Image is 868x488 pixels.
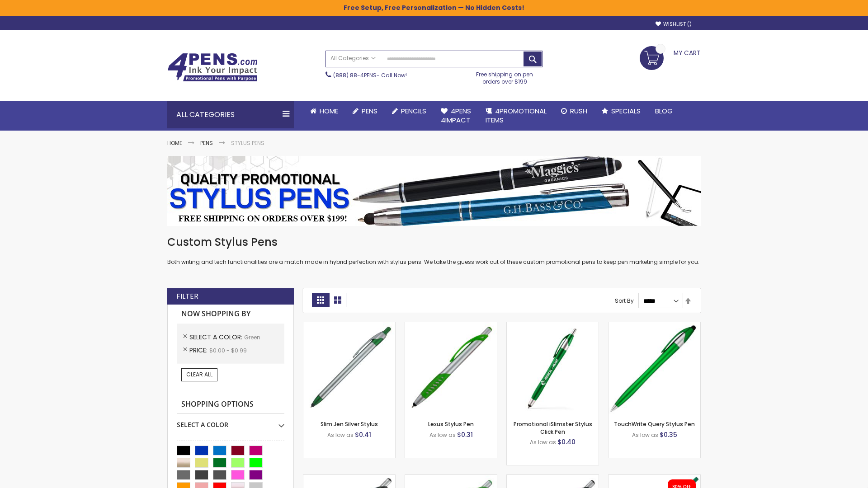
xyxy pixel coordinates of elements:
[656,21,692,28] a: Wishlist
[326,51,380,66] a: All Categories
[570,106,587,116] span: Rush
[405,322,497,414] img: Lexus Stylus Pen-Green
[486,106,547,125] span: 4PROMOTIONAL ITEMS
[557,437,576,446] span: $0.40
[648,101,680,121] a: Blog
[167,156,701,226] img: Stylus Pens
[507,474,599,482] a: Lexus Metallic Stylus Pen-Green
[330,55,376,62] span: All Categories
[244,333,260,341] span: Green
[333,71,407,79] span: - Call Now!
[428,420,474,428] a: Lexus Stylus Pen
[467,67,543,85] div: Free shipping on pen orders over $199
[333,71,377,79] a: (888) 88-4PENS
[303,322,395,329] a: Slim Jen Silver Stylus-Green
[303,101,345,121] a: Home
[177,414,284,429] div: Select A Color
[434,101,478,131] a: 4Pens4impact
[614,420,695,428] a: TouchWrite Query Stylus Pen
[611,106,641,116] span: Specials
[507,322,599,414] img: Promotional iSlimster Stylus Click Pen-Green
[405,322,497,329] a: Lexus Stylus Pen-Green
[167,235,701,266] div: Both writing and tech functionalities are a match made in hybrid perfection with stylus pens. We ...
[189,346,209,355] span: Price
[609,322,700,329] a: TouchWrite Query Stylus Pen-Green
[303,322,395,414] img: Slim Jen Silver Stylus-Green
[321,420,378,428] a: Slim Jen Silver Stylus
[632,431,658,439] span: As low as
[441,106,471,125] span: 4Pens 4impact
[176,291,198,301] strong: Filter
[320,106,338,116] span: Home
[609,322,700,414] img: TouchWrite Query Stylus Pen-Green
[660,430,677,439] span: $0.35
[209,347,247,354] span: $0.00 - $0.99
[362,106,377,116] span: Pens
[312,293,329,307] strong: Grid
[478,101,554,131] a: 4PROMOTIONALITEMS
[355,430,371,439] span: $0.41
[405,474,497,482] a: Boston Silver Stylus Pen-Green
[655,106,673,116] span: Blog
[609,474,700,482] a: iSlimster II - Full Color-Green
[327,431,354,439] span: As low as
[457,430,473,439] span: $0.31
[189,333,244,342] span: Select A Color
[167,53,258,82] img: 4Pens Custom Pens and Promotional Products
[200,139,213,147] a: Pens
[167,235,701,249] h1: Custom Stylus Pens
[345,101,385,121] a: Pens
[303,474,395,482] a: Boston Stylus Pen-Green
[429,431,456,439] span: As low as
[514,420,592,435] a: Promotional iSlimster Stylus Click Pen
[401,106,426,116] span: Pencils
[177,395,284,414] strong: Shopping Options
[615,297,634,305] label: Sort By
[186,371,212,378] span: Clear All
[507,322,599,329] a: Promotional iSlimster Stylus Click Pen-Green
[177,305,284,324] strong: Now Shopping by
[530,438,556,446] span: As low as
[167,139,182,147] a: Home
[231,139,264,147] strong: Stylus Pens
[385,101,434,121] a: Pencils
[181,368,217,381] a: Clear All
[554,101,594,121] a: Rush
[594,101,648,121] a: Specials
[167,101,294,128] div: All Categories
